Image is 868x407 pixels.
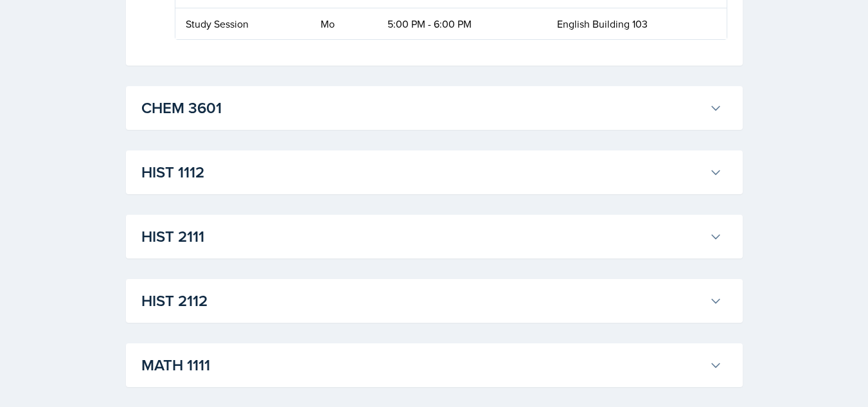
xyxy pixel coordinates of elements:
[377,8,547,39] td: 5:00 PM - 6:00 PM
[139,222,725,251] button: HIST 2111
[141,225,704,248] h3: HIST 2111
[186,16,300,32] div: Study Session
[557,17,648,31] span: English Building 103
[139,94,725,122] button: CHEM 3601
[141,354,704,377] h3: MATH 1111
[139,287,725,315] button: HIST 2112
[139,158,725,186] button: HIST 1112
[141,96,704,120] h3: CHEM 3601
[310,8,377,39] td: Mo
[139,351,725,379] button: MATH 1111
[141,289,704,312] h3: HIST 2112
[141,161,704,184] h3: HIST 1112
